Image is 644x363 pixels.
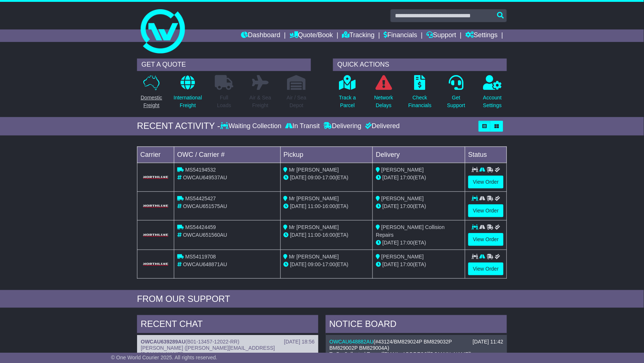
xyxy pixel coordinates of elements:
span: [PERSON_NAME] ([PERSON_NAME][EMAIL_ADDRESS][DOMAIN_NAME]) [141,345,275,357]
span: OWCAU649537AU [183,175,227,180]
a: Dashboard [241,29,280,42]
td: Carrier [137,147,174,163]
p: Air & Sea Freight [249,94,271,109]
p: Network Delays [374,94,393,109]
div: GET A QUOTE [137,59,311,71]
p: Get Support [447,94,465,109]
span: Mr [PERSON_NAME] [289,254,339,260]
span: 11:00 [308,203,321,209]
span: OWCAU651560AU [183,232,227,238]
span: [PERSON_NAME] [381,195,424,201]
div: [DATE] 11:42 [473,339,503,345]
span: 16:00 [322,232,335,238]
td: Status [465,147,507,163]
a: Financials [384,29,417,42]
a: OWCAU648882AU [329,339,374,345]
p: Track a Parcel [339,94,356,109]
span: 17:00 [400,240,413,246]
a: View Order [468,233,504,246]
div: ( ) [141,339,315,345]
span: 09:00 [308,175,321,180]
span: OWCAU648871AU [183,261,227,267]
a: Tracking [342,29,375,42]
span: 09:00 [308,261,321,267]
span: 17:00 [400,203,413,209]
span: MS54194532 [185,167,216,173]
div: - (ETA) [284,202,370,210]
span: [DATE] [382,203,399,209]
a: GetSupport [447,75,466,113]
div: RECENT ACTIVITY - [137,121,220,131]
span: 17:00 [400,175,413,180]
div: ( ) [329,339,503,351]
span: To Be Collected Team ([EMAIL_ADDRESS][DOMAIN_NAME]) [329,351,472,357]
a: InternationalFreight [173,75,202,113]
img: GetCarrierServiceLogo [142,175,169,180]
span: [DATE] [382,175,399,180]
span: [DATE] [382,261,399,267]
span: 17:00 [322,261,335,267]
span: [PERSON_NAME] Collision Repairs [376,224,445,238]
a: View Order [468,176,504,188]
div: NOTICE BOARD [326,315,507,335]
span: MS54425427 [185,195,216,201]
div: RECENT CHAT [137,315,318,335]
img: GetCarrierServiceLogo [142,204,169,208]
a: Track aParcel [339,75,356,113]
span: #43124/BM829024P BM829032P BM829002P BM829004A [329,339,452,351]
a: Settings [465,29,498,42]
span: Mr [PERSON_NAME] [289,224,339,230]
td: Pickup [280,147,373,163]
span: © One World Courier 2025. All rights reserved. [111,355,217,360]
p: Domestic Freight [141,94,162,109]
span: [DATE] [290,261,307,267]
span: Mr [PERSON_NAME] [289,167,339,173]
span: MS54424459 [185,224,216,230]
span: MS54119708 [185,254,216,260]
a: OWCAU639289AU [141,339,185,345]
span: [DATE] [290,232,307,238]
a: View Order [468,204,504,217]
span: 16:00 [322,203,335,209]
div: (ETA) [376,239,462,247]
div: Delivered [363,122,400,130]
div: FROM OUR SUPPORT [137,294,507,304]
p: Air / Sea Depot [287,94,307,109]
p: Check Financials [409,94,432,109]
a: CheckFinancials [408,75,432,113]
div: - (ETA) [284,174,370,181]
div: Delivering [322,122,363,130]
a: Support [427,29,456,42]
div: (ETA) [376,261,462,268]
div: QUICK ACTIONS [333,59,507,71]
span: B01-13457-12022-RR [187,339,238,345]
td: OWC / Carrier # [174,147,281,163]
a: AccountSettings [483,75,503,113]
span: [DATE] [290,203,307,209]
a: DomesticFreight [140,75,162,113]
p: International Freight [174,94,202,109]
span: OWCAU651575AU [183,203,227,209]
div: - (ETA) [284,261,370,268]
img: GetCarrierServiceLogo [142,233,169,237]
div: (ETA) [376,202,462,210]
p: Full Loads [215,94,233,109]
div: [DATE] 18:56 [284,339,315,345]
span: [PERSON_NAME] [381,167,424,173]
a: View Order [468,262,504,275]
a: Quote/Book [290,29,333,42]
span: [DATE] [382,240,399,246]
div: (ETA) [376,174,462,181]
img: GetCarrierServiceLogo [142,262,169,267]
p: Account Settings [483,94,502,109]
span: 11:00 [308,232,321,238]
span: 17:00 [322,175,335,180]
div: Waiting Collection [220,122,283,130]
span: Mr [PERSON_NAME] [289,195,339,201]
a: NetworkDelays [374,75,393,113]
div: In Transit [283,122,322,130]
span: 17:00 [400,261,413,267]
td: Delivery [373,147,465,163]
span: [DATE] [290,175,307,180]
div: - (ETA) [284,231,370,239]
